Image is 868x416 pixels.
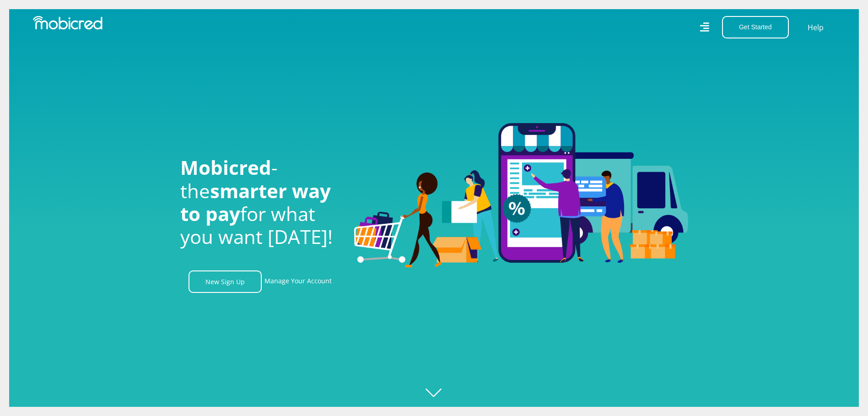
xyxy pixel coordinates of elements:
[807,22,824,33] a: Help
[33,16,102,30] img: Mobicred
[189,270,262,293] a: New Sign Up
[264,270,332,293] a: Manage Your Account
[180,178,331,227] span: smarter way to pay
[722,16,789,38] button: Get Started
[354,123,688,268] img: Welcome to Mobicred
[180,154,271,180] span: Mobicred
[180,156,340,249] h1: - the for what you want [DATE]!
